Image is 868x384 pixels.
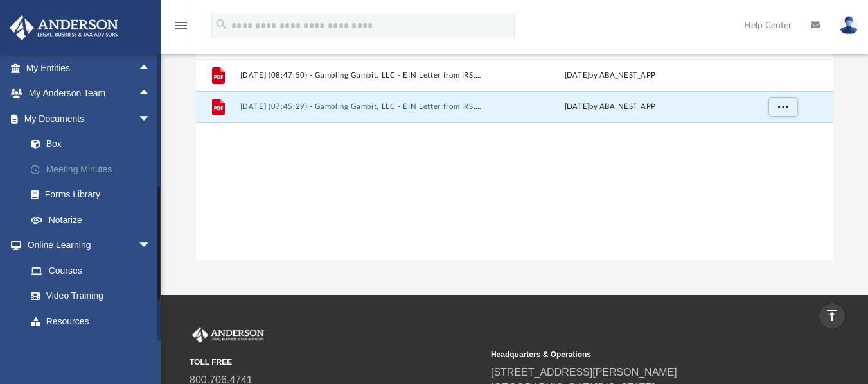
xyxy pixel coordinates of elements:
[18,308,164,334] a: Resources
[824,308,840,323] i: vertical_align_top
[488,69,731,81] div: [DATE] by ABA_NEST_APP
[240,103,483,111] button: [DATE] (07:45:29) - Gambling Gambit, LLC - EIN Letter from IRS.pdf
[138,334,164,360] span: arrow_drop_down
[9,334,170,360] a: Billingarrow_drop_down
[138,81,164,107] span: arrow_drop_up
[819,303,846,330] a: vertical_align_top
[190,356,482,368] small: TOLL FREE
[9,233,164,258] a: Online Learningarrow_drop_down
[768,97,798,117] button: More options
[488,101,731,113] div: [DATE] by ABA_NEST_APP
[18,182,164,208] a: Forms Library
[173,24,189,33] a: menu
[9,106,170,131] a: My Documentsarrow_drop_down
[491,349,783,360] small: Headquarters & Operations
[240,71,483,79] button: [DATE] (08:47:50) - Gambling Gambit, LLC - EIN Letter from IRS.pdf
[215,17,229,31] i: search
[839,16,858,35] img: User Pic
[173,18,189,33] i: menu
[491,367,677,378] a: [STREET_ADDRESS][PERSON_NAME]
[18,156,170,182] a: Meeting Minutes
[18,283,157,309] a: Video Training
[138,106,164,132] span: arrow_drop_down
[138,55,164,81] span: arrow_drop_up
[18,131,164,157] a: Box
[138,233,164,259] span: arrow_drop_down
[190,327,267,344] img: Anderson Advisors Platinum Portal
[9,55,170,81] a: My Entitiesarrow_drop_up
[6,15,122,40] img: Anderson Advisors Platinum Portal
[18,258,164,283] a: Courses
[9,81,164,106] a: My Anderson Teamarrow_drop_up
[18,207,170,233] a: Notarize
